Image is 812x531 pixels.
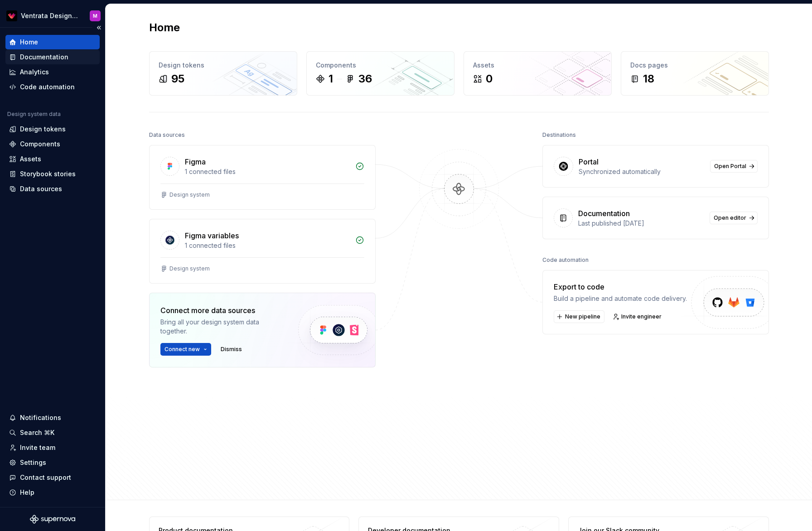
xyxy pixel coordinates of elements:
[221,346,242,353] span: Dismiss
[5,485,100,500] button: Help
[20,458,46,467] div: Settings
[20,68,49,77] div: Analytics
[5,440,100,455] a: Invite team
[20,473,71,482] div: Contact support
[578,219,704,228] div: Last published [DATE]
[358,72,372,86] div: 36
[6,10,17,21] img: 06e513e5-806f-4702-9513-c92ae22ea496.png
[164,346,200,353] span: Connect new
[5,35,100,49] a: Home
[20,82,75,92] div: Code automation
[5,122,100,136] a: Design tokens
[710,160,758,173] a: Open Portal
[710,212,758,224] a: Open editor
[92,21,105,34] button: Collapse sidebar
[20,488,34,497] div: Help
[149,51,297,96] a: Design tokens95
[169,191,210,198] div: Design system
[20,140,60,149] div: Components
[630,61,759,70] div: Docs pages
[30,515,75,524] svg: Supernova Logo
[160,318,283,336] div: Bring all your design system data together.
[542,254,589,266] div: Code automation
[5,137,100,151] a: Components
[149,145,376,210] a: Figma1 connected filesDesign system
[20,125,66,134] div: Design tokens
[7,111,61,118] div: Design system data
[160,305,283,316] div: Connect more data sources
[714,214,746,222] span: Open editor
[565,313,600,320] span: New pipeline
[542,129,576,141] div: Destinations
[149,219,376,284] a: Figma variables1 connected filesDesign system
[93,12,97,19] div: M
[169,265,210,272] div: Design system
[5,80,100,94] a: Code automation
[149,129,185,141] div: Data sources
[159,61,288,70] div: Design tokens
[579,156,599,167] div: Portal
[5,152,100,166] a: Assets
[714,163,746,170] span: Open Portal
[5,65,100,79] a: Analytics
[20,413,61,422] div: Notifications
[20,169,76,179] div: Storybook stories
[20,428,54,437] div: Search ⌘K
[554,281,687,292] div: Export to code
[610,310,666,323] a: Invite engineer
[21,11,79,20] div: Ventrata Design System
[149,20,180,35] h2: Home
[554,294,687,303] div: Build a pipeline and automate code delivery.
[473,61,602,70] div: Assets
[185,156,206,167] div: Figma
[20,53,68,62] div: Documentation
[5,50,100,64] a: Documentation
[171,72,184,86] div: 95
[329,72,333,86] div: 1
[621,51,769,96] a: Docs pages18
[185,241,350,250] div: 1 connected files
[185,167,350,176] div: 1 connected files
[5,455,100,470] a: Settings
[5,470,100,485] button: Contact support
[185,230,239,241] div: Figma variables
[160,343,211,356] button: Connect new
[2,6,103,25] button: Ventrata Design SystemM
[579,167,705,176] div: Synchronized automatically
[554,310,604,323] button: New pipeline
[5,182,100,196] a: Data sources
[486,72,493,86] div: 0
[316,61,445,70] div: Components
[578,208,630,219] div: Documentation
[20,443,55,452] div: Invite team
[217,343,246,356] button: Dismiss
[20,184,62,193] div: Data sources
[5,425,100,440] button: Search ⌘K
[621,313,662,320] span: Invite engineer
[20,154,41,164] div: Assets
[5,410,100,425] button: Notifications
[464,51,612,96] a: Assets0
[306,51,454,96] a: Components136
[5,167,100,181] a: Storybook stories
[643,72,654,86] div: 18
[20,38,38,47] div: Home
